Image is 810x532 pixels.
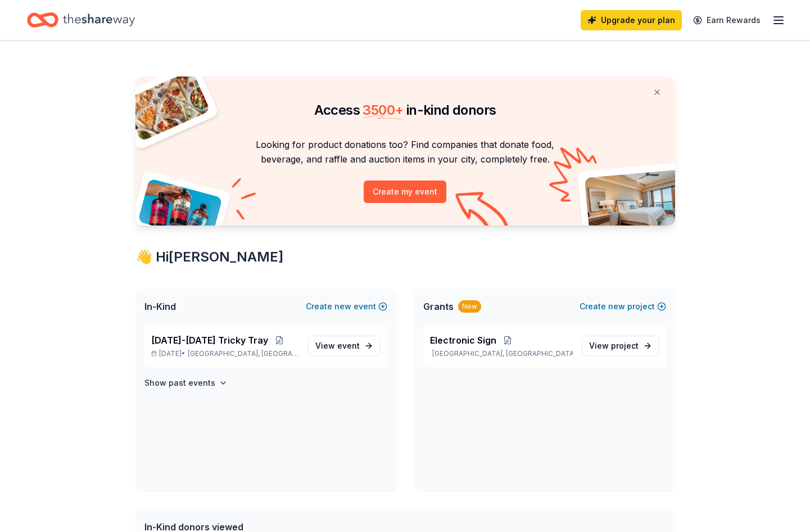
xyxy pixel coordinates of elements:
div: New [458,300,481,313]
button: Show past events [144,376,228,390]
span: new [334,300,351,313]
a: View project [582,336,659,356]
img: Pizza [123,70,210,142]
a: Upgrade your plan [581,10,682,30]
span: [GEOGRAPHIC_DATA], [GEOGRAPHIC_DATA] [188,349,298,358]
div: 👋 Hi [PERSON_NAME] [135,248,675,266]
span: new [608,300,625,313]
button: Create my event [364,181,446,203]
span: Access in-kind donors [314,102,496,118]
span: [DATE]-[DATE] Tricky Tray [151,333,268,347]
p: [DATE] • [151,349,299,358]
img: Curvy arrow [455,192,512,234]
span: In-Kind [144,300,176,313]
p: [GEOGRAPHIC_DATA], [GEOGRAPHIC_DATA] [430,349,573,358]
span: project [611,341,639,350]
span: Electronic Sign [430,333,496,347]
span: Grants [423,300,454,313]
a: Earn Rewards [686,10,767,30]
a: View event [308,336,381,356]
span: 3500 + [363,102,403,118]
span: event [337,341,360,350]
h4: Show past events [144,376,215,390]
button: Createnewevent [306,300,387,313]
p: Looking for product donations too? Find companies that donate food, beverage, and raffle and auct... [149,137,662,167]
span: View [589,339,639,353]
button: Createnewproject [580,300,666,313]
span: View [315,339,360,353]
a: Home [27,7,135,33]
